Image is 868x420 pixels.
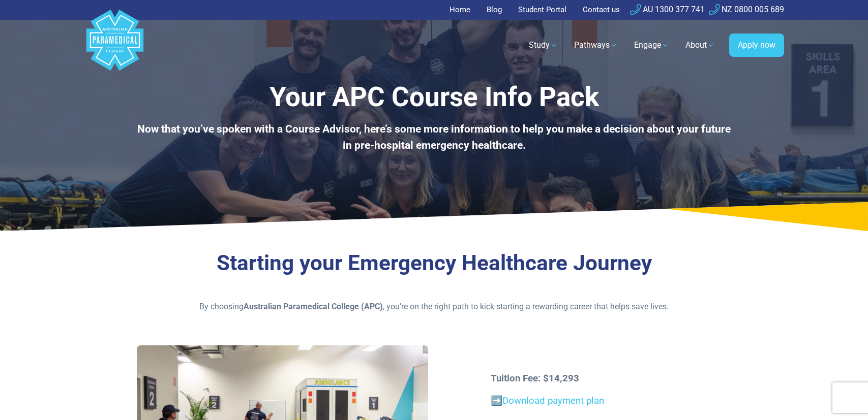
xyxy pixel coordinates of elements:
[709,5,784,14] a: NZ 0800 005 689
[137,250,732,276] h3: Starting your Emergency Healthcare Journey
[137,301,732,313] p: By choosing , you’re on the right path to kick-starting a rewarding career that helps save lives.
[568,31,624,59] a: Pathways
[523,31,564,59] a: Study
[679,31,721,59] a: About
[491,373,579,384] strong: Tuition Fee: $14,293
[137,123,731,151] b: Now that you’ve spoken with a Course Advisor, here’s some more information to help you make a dec...
[244,302,383,311] strong: Australian Paramedical College (APC)
[84,20,145,71] a: Australian Paramedical College
[137,81,732,113] h1: Your APC Course Info Pack
[491,395,604,406] a: ➡️Download payment plan
[729,34,784,57] a: Apply now
[630,5,705,14] a: AU 1300 377 741
[628,31,675,59] a: Engage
